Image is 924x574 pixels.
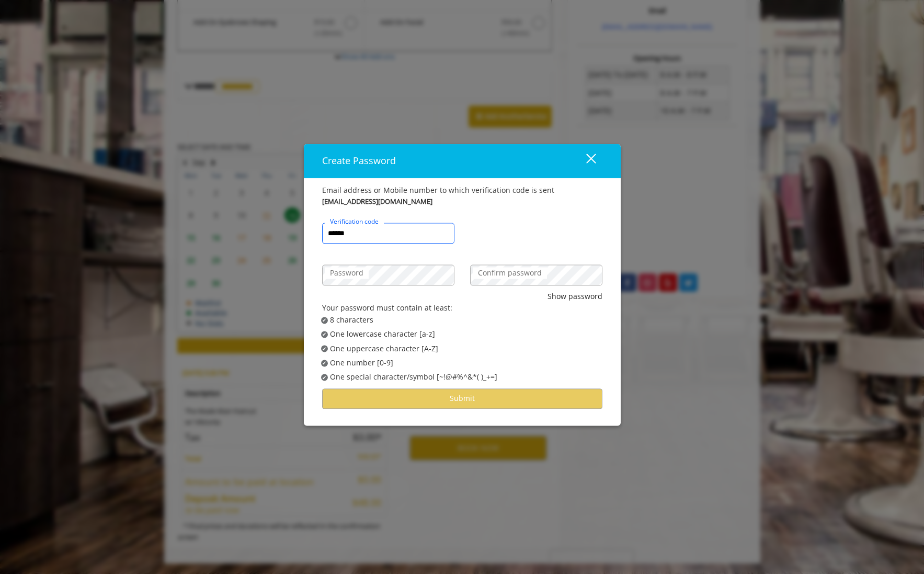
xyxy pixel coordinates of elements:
span: ✔ [322,345,326,353]
span: ✔ [322,373,326,382]
button: close dialog [567,150,602,171]
input: Password [322,265,454,285]
label: Verification code [325,216,384,226]
button: Submit [322,388,602,409]
span: One lowercase character [a-z] [330,329,435,340]
div: Email address or Mobile number to which verification code is sent [322,185,602,196]
span: One uppercase character [A-Z] [330,343,438,354]
div: Your password must contain at least: [322,303,602,314]
label: Password [325,267,369,279]
span: ✔ [322,316,326,324]
div: close dialog [574,153,595,169]
label: Confirm password [473,267,547,279]
span: ✔ [322,359,326,368]
span: One special character/symbol [~!@#%^&*( )_+=] [330,372,497,383]
span: One number [0-9] [330,357,393,369]
button: Show password [547,291,602,302]
input: Verification code [322,223,454,244]
span: 8 characters [330,314,373,326]
input: Confirm password [470,265,602,285]
b: [EMAIL_ADDRESS][DOMAIN_NAME] [322,197,432,208]
span: ✔ [322,330,326,339]
span: Create Password [322,154,396,167]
